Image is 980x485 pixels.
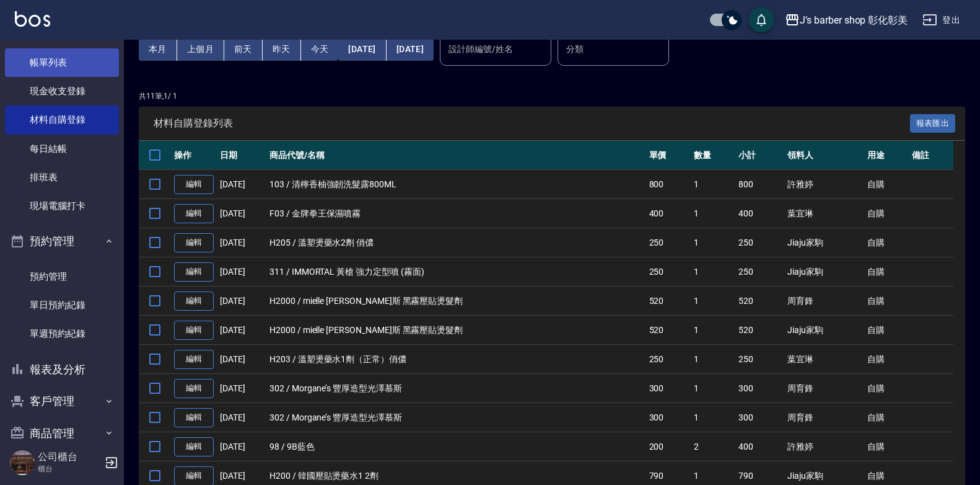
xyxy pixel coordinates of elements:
td: 300 [735,403,785,432]
td: 520 [646,316,691,345]
td: H203 / 溫塑燙藥水1劑（正常）俏儂 [266,345,646,374]
button: 前天 [224,38,263,61]
td: [DATE] [217,228,266,257]
a: 排班表 [5,163,119,192]
td: 300 [735,374,785,403]
a: 編輯 [174,204,214,223]
th: 單價 [646,141,691,170]
button: 本月 [139,38,177,61]
a: 帳單列表 [5,48,119,77]
td: 1 [691,199,735,228]
td: 520 [646,287,691,316]
td: [DATE] [217,432,266,461]
a: 報表匯出 [910,117,956,128]
a: 預約管理 [5,262,119,291]
a: 編輯 [174,437,214,456]
th: 小計 [735,141,785,170]
td: 400 [735,199,785,228]
td: 520 [735,287,785,316]
button: 報表及分析 [5,354,119,386]
td: 自購 [864,374,909,403]
a: 編輯 [174,175,214,194]
td: 302 / Morgane’s 豐厚造型光澤慕斯 [266,403,646,432]
td: 800 [735,170,785,199]
td: 800 [646,170,691,199]
a: 編輯 [174,350,214,369]
td: 1 [691,374,735,403]
td: 周育鋒 [784,374,864,403]
button: 客戶管理 [5,385,119,417]
td: 400 [735,432,785,461]
th: 日期 [217,141,266,170]
td: H205 / 溫塑燙藥水2劑 俏儂 [266,228,646,257]
td: [DATE] [217,199,266,228]
td: Jiaju家駒 [784,228,864,257]
a: 編輯 [174,262,214,282]
td: 1 [691,170,735,199]
button: 商品管理 [5,417,119,450]
a: 編輯 [174,233,214,252]
td: 葉宜琳 [784,199,864,228]
td: 1 [691,403,735,432]
img: Logo [15,11,50,27]
td: 520 [735,316,785,345]
td: 自購 [864,432,909,461]
td: 200 [646,432,691,461]
td: 葉宜琳 [784,345,864,374]
a: 現場電腦打卡 [5,192,119,220]
th: 商品代號/名稱 [266,141,646,170]
button: J’s barber shop 彰化彰美 [780,7,912,33]
th: 領料人 [784,141,864,170]
td: [DATE] [217,345,266,374]
th: 用途 [864,141,909,170]
button: [DATE] [387,38,434,61]
td: H2000 / mielle [PERSON_NAME]斯 黑霧壓貼燙髮劑 [266,287,646,316]
button: 上個月 [177,38,224,61]
td: 311 / IMMORTAL 黃槍 強力定型噴 (霧面) [266,257,646,287]
td: 周育鋒 [784,287,864,316]
td: 300 [646,403,691,432]
p: 櫃台 [38,463,101,474]
a: 每日結帳 [5,135,119,163]
span: 材料自購登錄列表 [154,117,910,130]
a: 編輯 [174,291,214,311]
button: 昨天 [263,38,301,61]
a: 現金收支登錄 [5,77,119,105]
td: 2 [691,432,735,461]
td: 自購 [864,257,909,287]
td: 250 [735,345,785,374]
button: 登出 [917,9,965,32]
th: 操作 [171,141,217,170]
td: [DATE] [217,316,266,345]
a: 編輯 [174,321,214,340]
td: 250 [646,345,691,374]
a: 材料自購登錄 [5,105,119,134]
a: 單週預約紀錄 [5,319,119,348]
td: 自購 [864,170,909,199]
td: H2000 / mielle [PERSON_NAME]斯 黑霧壓貼燙髮劑 [266,316,646,345]
td: 103 / 清檸香柚強韌洗髮露800ML [266,170,646,199]
td: 自購 [864,287,909,316]
td: 250 [735,228,785,257]
td: [DATE] [217,403,266,432]
button: save [749,7,774,32]
td: 1 [691,345,735,374]
td: 302 / Morgane’s 豐厚造型光澤慕斯 [266,374,646,403]
div: J’s barber shop 彰化彰美 [800,12,908,28]
td: 250 [735,257,785,287]
td: 300 [646,374,691,403]
h5: 公司櫃台 [38,451,101,463]
a: 單日預約紀錄 [5,291,119,319]
p: 共 11 筆, 1 / 1 [139,91,965,102]
td: 自購 [864,316,909,345]
td: 周育鋒 [784,403,864,432]
td: 250 [646,257,691,287]
td: 1 [691,316,735,345]
button: 預約管理 [5,225,119,257]
td: [DATE] [217,287,266,316]
td: Jiaju家駒 [784,257,864,287]
td: 自購 [864,228,909,257]
td: [DATE] [217,170,266,199]
td: [DATE] [217,374,266,403]
td: F03 / 金牌拳王保濕噴霧 [266,199,646,228]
